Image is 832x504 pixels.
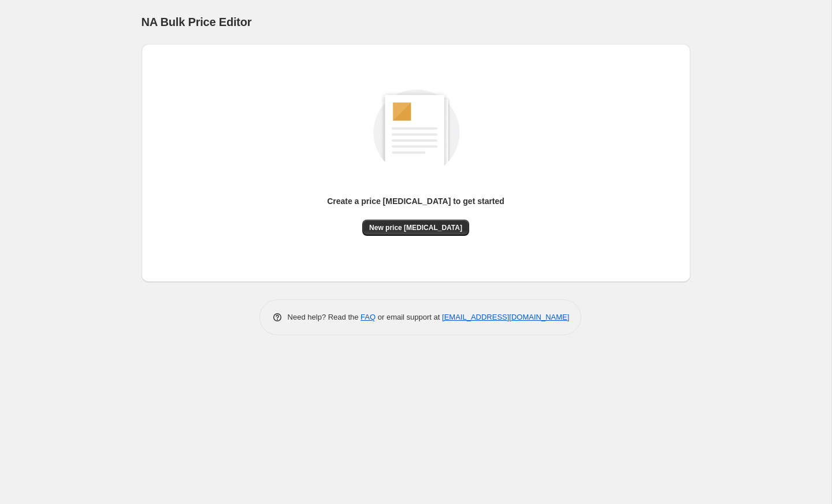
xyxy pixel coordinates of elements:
[288,313,361,321] span: Need help? Read the
[442,313,569,321] a: [EMAIL_ADDRESS][DOMAIN_NAME]
[327,195,504,207] p: Create a price [MEDICAL_DATA] to get started
[361,313,376,321] a: FAQ
[376,313,442,321] span: or email support at
[369,223,462,232] span: New price [MEDICAL_DATA]
[362,220,469,236] button: New price [MEDICAL_DATA]
[142,16,252,28] span: NA Bulk Price Editor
